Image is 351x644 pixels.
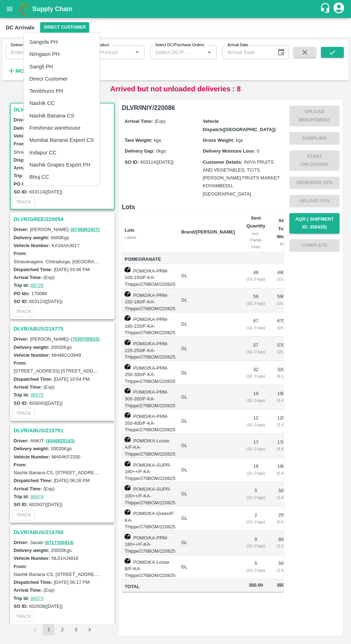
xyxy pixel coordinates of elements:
[24,159,100,171] li: Nashik Grapes Export PH
[24,97,100,109] li: Nashik CC
[24,85,100,97] li: Tembhurni PH
[24,122,100,134] li: Freshmax warehouse
[24,134,100,146] li: Mumbai Banana Export CS
[24,61,100,73] li: Sangli PH
[24,110,100,122] li: Nashik Banana CS
[24,48,100,60] li: Nimgaon PH
[24,146,100,159] li: Indapur CC
[24,36,100,48] li: Sangola PH
[24,171,100,183] li: Bhuj CC
[24,73,100,85] li: Direct Customer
